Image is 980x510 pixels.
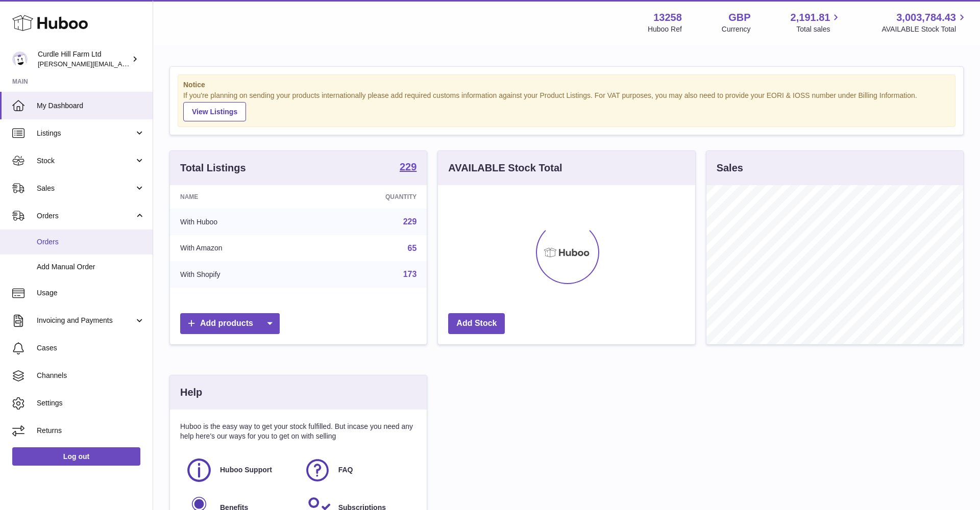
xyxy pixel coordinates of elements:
span: Returns [37,426,145,436]
span: Cases [37,343,145,353]
strong: 13258 [653,11,682,24]
a: 173 [403,270,417,278]
strong: GBP [728,11,750,24]
a: Add Stock [448,313,505,334]
img: miranda@diddlysquatfarmshop.com [12,52,28,67]
a: 3,003,784.43 AVAILABLE Stock Total [881,11,968,34]
span: AVAILABLE Stock Total [881,24,968,34]
a: FAQ [304,456,412,484]
th: Quantity [310,185,427,209]
a: 229 [403,217,417,226]
span: Total sales [796,24,842,34]
th: Name [170,185,310,209]
h3: Help [180,386,202,399]
span: Orders [37,237,145,247]
span: 2,191.81 [791,11,830,24]
a: 2,191.81 Total sales [791,11,842,34]
a: View Listings [183,102,246,121]
h3: Total Listings [180,161,246,175]
h3: AVAILABLE Stock Total [448,161,562,175]
a: 229 [400,162,416,174]
span: Usage [37,288,145,298]
a: Huboo Support [185,456,293,484]
h3: Sales [717,161,743,175]
span: FAQ [338,465,353,475]
span: My Dashboard [37,101,145,111]
td: With Shopify [170,261,310,288]
a: Add products [180,313,280,334]
span: Invoicing and Payments [37,316,134,325]
div: If you're planning on sending your products internationally please add required customs informati... [183,91,950,121]
span: Sales [37,184,134,193]
a: 65 [408,244,417,252]
span: [PERSON_NAME][EMAIL_ADDRESS][DOMAIN_NAME] [38,60,205,68]
div: Curdle Hill Farm Ltd [38,49,130,69]
p: Huboo is the easy way to get your stock fulfilled. But incase you need any help here's our ways f... [180,422,416,441]
strong: 229 [400,162,416,172]
span: Listings [37,129,134,138]
strong: Notice [183,80,950,90]
div: Huboo Ref [648,24,682,34]
span: 3,003,784.43 [896,11,956,24]
span: Stock [37,156,134,166]
td: With Huboo [170,209,310,235]
span: Huboo Support [220,465,272,475]
span: Add Manual Order [37,262,145,272]
span: Channels [37,371,145,380]
span: Orders [37,211,134,221]
td: With Amazon [170,235,310,262]
span: Settings [37,398,145,408]
a: Log out [12,447,140,466]
div: Currency [722,24,751,34]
